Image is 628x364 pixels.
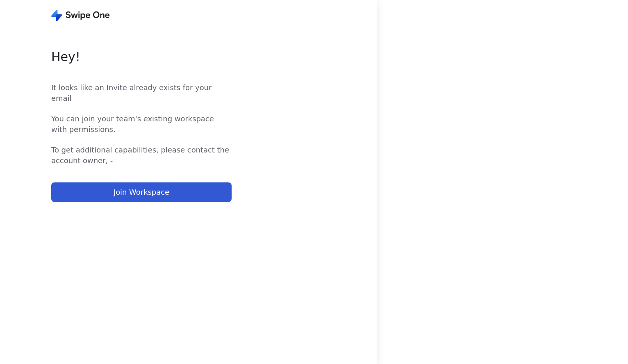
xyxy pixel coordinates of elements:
[51,48,232,66] span: Hey !
[51,82,232,104] span: It looks like an Invite already exists for your email
[51,114,232,135] span: You can join your team's existing workspace with permissions.
[51,182,232,202] button: Join Workspace
[51,145,232,166] span: To get additional capabilities, please contact the account owner,
[110,156,113,165] span: -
